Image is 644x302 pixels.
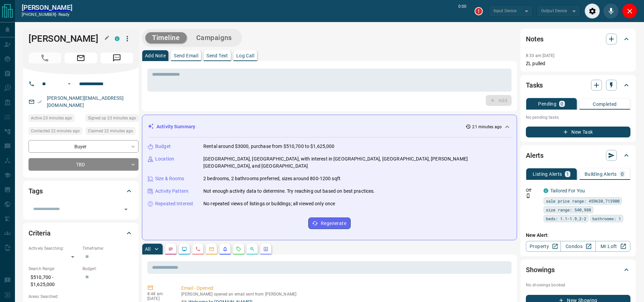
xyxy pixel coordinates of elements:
[526,112,630,122] p: No pending tasks
[222,246,228,252] svg: Listing Alerts
[88,115,136,121] span: Signed up 23 minutes ago
[595,241,630,252] a: Mr.Loft
[526,187,539,193] p: Off
[526,232,630,239] p: New Alert:
[29,114,82,124] div: Mon Sep 15 2025
[82,266,133,272] p: Budget:
[29,186,42,196] h2: Tags
[526,77,630,93] div: Tasks
[29,33,105,44] h1: [PERSON_NAME]
[29,245,79,251] p: Actively Searching:
[115,36,119,41] div: condos.ca
[168,246,173,252] svg: Notes
[86,127,139,137] div: Mon Sep 15 2025
[550,188,585,193] a: Tailored For You
[560,101,563,106] p: 0
[29,228,51,239] h2: Criteria
[58,12,70,17] span: ready
[250,246,255,252] svg: Opportunities
[145,247,150,251] p: All
[206,53,228,58] p: Send Text
[603,3,619,19] div: Mute
[29,225,133,241] div: Criteria
[538,101,556,106] p: Pending
[546,197,620,204] span: sale price range: 459630,713900
[546,215,586,222] span: beds: 1.1-1.9,2-2
[189,32,239,43] button: Campaigns
[560,241,595,252] a: Condos
[148,120,511,133] div: Activity Summary21 minutes ago
[526,60,630,67] p: ZL pulled
[566,172,569,176] p: 1
[526,282,630,288] p: No showings booked
[526,53,555,58] p: 8:33 am [DATE]
[157,123,195,130] p: Activity Summary
[86,114,139,124] div: Mon Sep 15 2025
[622,3,637,19] div: Close
[29,158,139,171] div: TBD
[585,3,600,19] div: Audio Settings
[145,53,166,58] p: Add Note
[147,291,171,296] p: 8:48 am
[546,206,591,213] span: size range: 540,988
[31,115,72,121] span: Active 23 minutes ago
[585,172,617,176] p: Building Alerts
[458,3,466,19] p: 0:00
[593,102,617,107] p: Completed
[155,143,171,150] p: Budget
[22,3,72,12] a: [PERSON_NAME]
[526,241,561,252] a: Property
[263,246,269,252] svg: Agent Actions
[526,127,630,137] button: New Task
[147,296,171,301] p: [DATE]
[88,128,133,134] span: Claimed 22 minutes ago
[181,292,509,297] p: [PERSON_NAME] opened an email sent from [PERSON_NAME]
[526,150,544,161] h2: Alerts
[526,262,630,278] div: Showings
[29,294,133,300] p: Areas Searched:
[47,95,124,108] a: [PERSON_NAME][EMAIL_ADDRESS][DOMAIN_NAME]
[37,99,42,104] svg: Email Verified
[182,246,187,252] svg: Lead Browsing Activity
[308,218,351,229] button: Regenerate
[526,31,630,47] div: Notes
[203,200,335,207] p: No repeated views of listings or buildings; all viewed only once
[29,183,133,199] div: Tags
[29,140,139,153] div: Buyer
[65,80,73,88] button: Open
[544,188,548,193] div: condos.ca
[65,53,97,63] span: Email
[472,124,502,130] p: 21 minutes ago
[526,193,531,198] svg: Push Notification Only
[195,246,201,252] svg: Calls
[203,175,341,182] p: 2 bedrooms, 2 bathrooms preferred, sizes around 800-1200 sqft
[155,188,188,195] p: Activity Pattern
[203,155,511,170] p: [GEOGRAPHIC_DATA], [GEOGRAPHIC_DATA], with interest in [GEOGRAPHIC_DATA], [GEOGRAPHIC_DATA], [PER...
[592,215,621,222] span: bathrooms: 1
[203,188,375,195] p: Not enough activity data to determine. Try reaching out based on best practices.
[526,264,555,275] h2: Showings
[121,205,131,214] button: Open
[29,266,79,272] p: Search Range:
[621,172,624,176] p: 0
[181,285,509,292] p: Email - Opened
[526,34,544,44] h2: Notes
[22,12,72,18] p: [PHONE_NUMBER] -
[82,245,133,251] p: Timeframe:
[203,143,335,150] p: Rental around $3000, purchase from $510,700 to $1,625,000
[236,246,241,252] svg: Requests
[236,53,254,58] p: Log Call
[100,53,133,63] span: Message
[155,155,174,163] p: Location
[174,53,198,58] p: Send Email
[209,246,214,252] svg: Emails
[145,32,187,43] button: Timeline
[29,272,79,290] p: $510,700 - $1,625,000
[29,127,82,137] div: Mon Sep 15 2025
[155,175,184,182] p: Size & Rooms
[31,128,80,134] span: Contacted 22 minutes ago
[526,80,543,91] h2: Tasks
[533,172,562,176] p: Listing Alerts
[29,53,61,63] span: Call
